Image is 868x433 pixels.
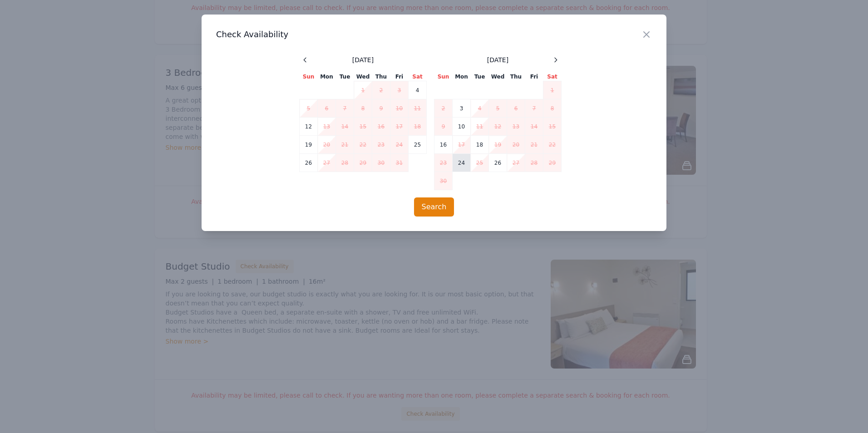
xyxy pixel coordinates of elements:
td: 26 [300,154,318,172]
td: 12 [489,118,507,136]
td: 29 [543,154,562,172]
td: 3 [390,81,409,99]
th: Mon [453,73,471,81]
td: 29 [354,154,372,172]
td: 30 [372,154,390,172]
th: Tue [336,73,354,81]
td: 23 [372,136,390,154]
td: 17 [390,118,409,136]
td: 1 [543,81,562,99]
td: 10 [453,118,471,136]
td: 24 [390,136,409,154]
button: Search [414,197,454,216]
th: Sat [409,73,427,81]
td: 10 [390,99,409,118]
td: 8 [543,99,562,118]
td: 31 [390,154,409,172]
td: 4 [409,81,427,99]
td: 5 [300,99,318,118]
th: Wed [489,73,507,81]
td: 24 [453,154,471,172]
h3: Check Availability [216,29,652,40]
td: 13 [318,118,336,136]
td: 7 [336,99,354,118]
td: 14 [525,118,543,136]
td: 20 [507,136,525,154]
span: [DATE] [352,55,374,64]
td: 4 [471,99,489,118]
td: 25 [471,154,489,172]
td: 8 [354,99,372,118]
td: 6 [507,99,525,118]
th: Thu [372,73,390,81]
td: 18 [409,118,427,136]
th: Sun [300,73,318,81]
td: 6 [318,99,336,118]
td: 17 [453,136,471,154]
td: 15 [354,118,372,136]
td: 2 [434,99,453,118]
td: 25 [409,136,427,154]
td: 16 [372,118,390,136]
td: 9 [434,118,453,136]
td: 22 [354,136,372,154]
td: 27 [318,154,336,172]
th: Tue [471,73,489,81]
td: 19 [300,136,318,154]
td: 21 [336,136,354,154]
td: 26 [489,154,507,172]
th: Fri [390,73,409,81]
td: 5 [489,99,507,118]
th: Fri [525,73,543,81]
td: 9 [372,99,390,118]
td: 23 [434,154,453,172]
td: 7 [525,99,543,118]
td: 12 [300,118,318,136]
th: Sat [543,73,562,81]
td: 18 [471,136,489,154]
td: 11 [471,118,489,136]
th: Sun [434,73,453,81]
td: 13 [507,118,525,136]
td: 28 [525,154,543,172]
td: 15 [543,118,562,136]
td: 16 [434,136,453,154]
td: 28 [336,154,354,172]
td: 14 [336,118,354,136]
td: 21 [525,136,543,154]
span: [DATE] [487,55,508,64]
td: 27 [507,154,525,172]
td: 20 [318,136,336,154]
td: 22 [543,136,562,154]
th: Thu [507,73,525,81]
td: 19 [489,136,507,154]
td: 1 [354,81,372,99]
th: Wed [354,73,372,81]
td: 11 [409,99,427,118]
th: Mon [318,73,336,81]
td: 3 [453,99,471,118]
td: 2 [372,81,390,99]
td: 30 [434,172,453,190]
